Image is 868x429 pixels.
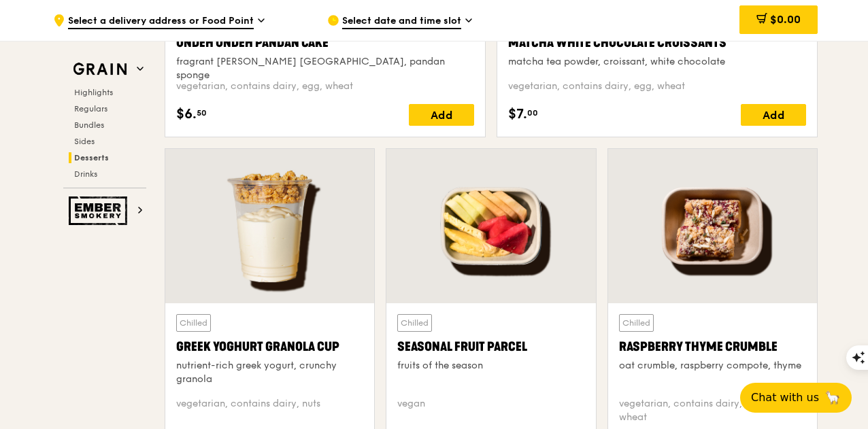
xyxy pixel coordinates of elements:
div: Raspberry Thyme Crumble [619,337,806,356]
span: Chat with us [751,390,819,406]
span: 🦙 [824,390,841,406]
div: Chilled [619,314,654,332]
div: vegetarian, contains dairy, egg, wheat [176,80,474,93]
span: Drinks [74,169,97,179]
div: vegetarian, contains dairy, egg, nuts, wheat [619,397,806,424]
div: matcha tea powder, croissant, white chocolate [508,55,806,69]
span: $7. [508,104,527,124]
div: Seasonal Fruit Parcel [397,337,584,356]
img: Ember Smokery web logo [69,196,131,225]
span: 00 [527,107,538,118]
span: Sides [74,137,95,146]
div: fruits of the season [397,359,584,373]
div: Matcha White Chocolate Croissants [508,33,806,52]
span: Bundles [74,120,104,130]
div: Add [741,104,806,126]
div: Chilled [397,314,432,332]
span: $0.00 [770,13,801,26]
div: Greek Yoghurt Granola Cup [176,337,363,356]
div: vegetarian, contains dairy, egg, wheat [508,80,806,93]
img: Grain web logo [69,57,131,82]
div: oat crumble, raspberry compote, thyme [619,359,806,373]
span: Desserts [74,153,109,162]
button: Chat with us🦙 [740,383,852,413]
div: vegan [397,397,584,424]
div: Ondeh Ondeh Pandan Cake [176,33,474,52]
div: Add [409,104,474,126]
span: 50 [197,107,207,118]
div: vegetarian, contains dairy, nuts [176,397,363,424]
span: Select date and time slot [342,14,461,29]
div: fragrant [PERSON_NAME] [GEOGRAPHIC_DATA], pandan sponge [176,55,474,82]
div: nutrient-rich greek yogurt, crunchy granola [176,359,363,386]
span: Regulars [74,104,107,114]
span: $6. [176,104,197,124]
span: Highlights [74,88,113,97]
div: Chilled [176,314,211,332]
span: Select a delivery address or Food Point [68,14,254,29]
